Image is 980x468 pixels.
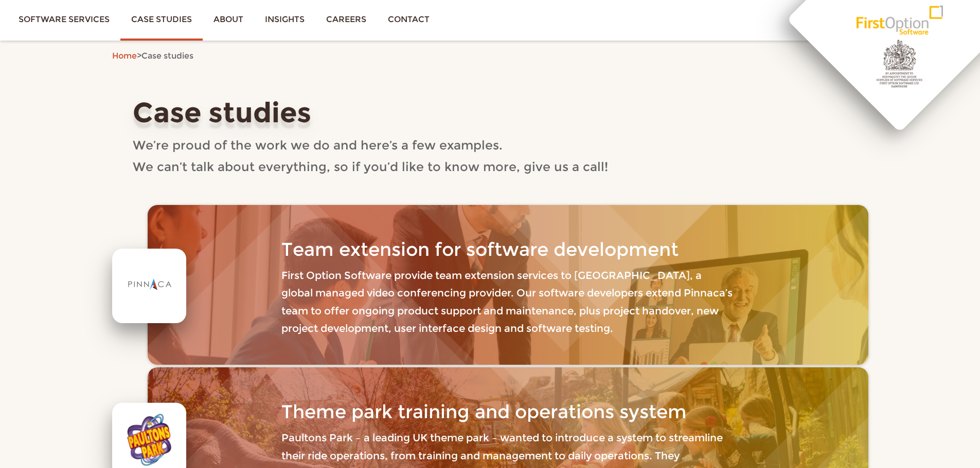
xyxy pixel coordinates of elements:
a: Team extension for software development First Option Software provide team extension services to ... [148,205,868,365]
h1: Case studies [133,98,848,128]
p: First Option Software provide team extension services to [GEOGRAPHIC_DATA], a global managed vide... [281,267,734,338]
span: We can’t talk about everything, so if you’d like to know more, give us a call! [133,159,608,174]
h3: Team extension for software development [281,239,734,260]
span: We’re proud of the work we do and here’s a few examples. [133,138,503,153]
a: Home [112,51,137,61]
h3: Theme park training and operations system [281,402,734,422]
span: Case studies [141,51,193,61]
div: > [112,49,868,63]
